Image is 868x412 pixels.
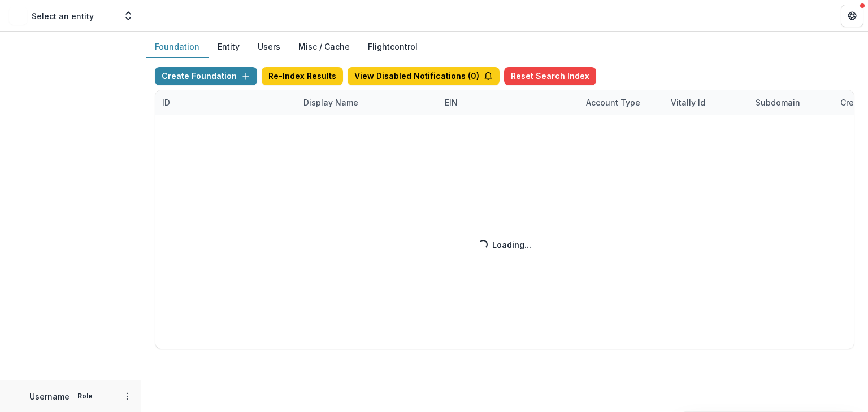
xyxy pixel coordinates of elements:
button: Users [249,36,289,58]
button: More [120,389,134,403]
button: Open entity switcher [120,5,136,27]
button: Misc / Cache [289,36,359,58]
p: Select an entity [32,10,94,22]
p: Role [74,391,96,401]
p: Username [29,391,70,402]
button: Get Help [841,5,863,27]
button: Foundation [146,36,209,58]
button: Entity [209,36,249,58]
a: Flightcontrol [368,41,418,52]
